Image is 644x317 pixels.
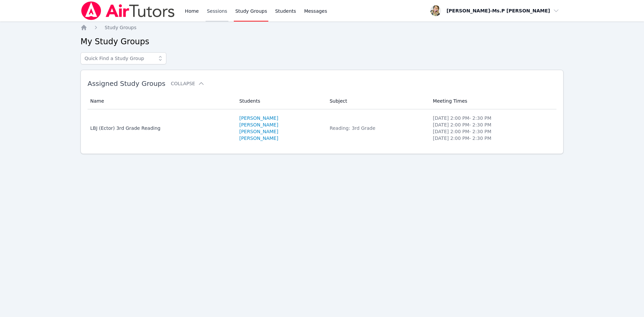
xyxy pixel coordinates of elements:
a: Study Groups [105,24,137,31]
span: Study Groups [105,25,137,30]
span: Assigned Study Groups [88,80,165,88]
li: [DATE] 2:00 PM - 2:30 PM [433,121,552,128]
button: Collapse [171,80,204,87]
li: [DATE] 2:00 PM - 2:30 PM [433,115,552,121]
a: [PERSON_NAME] [239,121,278,128]
tr: LBJ (Ector) 3rd Grade Reading[PERSON_NAME][PERSON_NAME][PERSON_NAME][PERSON_NAME]Reading: 3rd Gra... [88,109,556,147]
h2: My Study Groups [80,36,563,47]
th: Students [235,93,325,109]
th: Meeting Times [429,93,556,109]
li: [DATE] 2:00 PM - 2:30 PM [433,128,552,135]
th: Name [88,93,235,109]
a: [PERSON_NAME] [239,115,278,121]
span: Messages [304,8,327,14]
a: [PERSON_NAME] [239,128,278,135]
nav: Breadcrumb [80,24,563,31]
th: Subject [326,93,429,109]
li: [DATE] 2:00 PM - 2:30 PM [433,135,552,142]
input: Quick Find a Study Group [80,52,166,64]
a: [PERSON_NAME] [239,135,278,142]
div: Reading: 3rd Grade [330,125,425,131]
img: Air Tutors [80,1,175,20]
div: LBJ (Ector) 3rd Grade Reading [90,125,231,131]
